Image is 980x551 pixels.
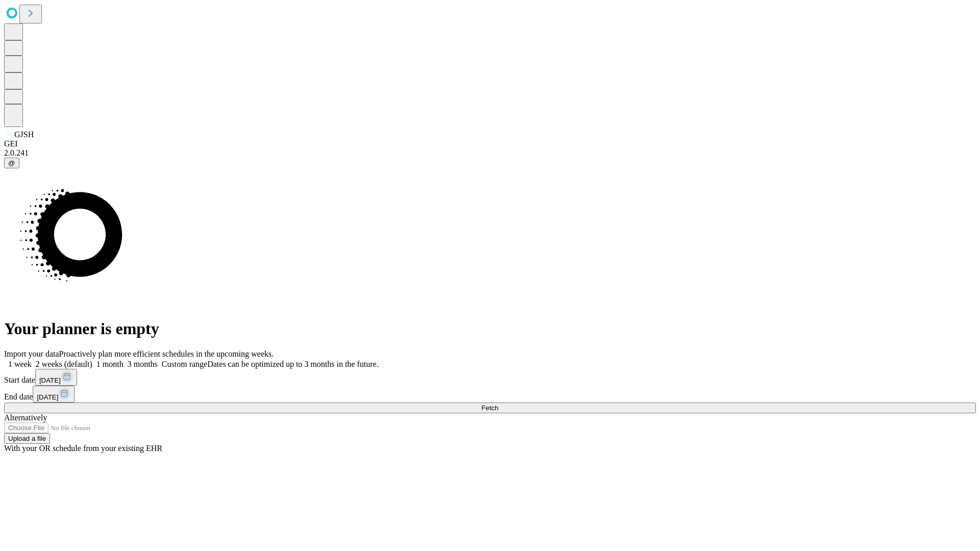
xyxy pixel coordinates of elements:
h1: Your planner is empty [4,319,976,338]
span: With your OR schedule from your existing EHR [4,444,162,453]
div: 2.0.241 [4,148,976,158]
button: Fetch [4,403,976,413]
button: @ [4,158,19,168]
div: GEI [4,139,976,148]
span: 2 weeks (default) [36,360,92,368]
span: [DATE] [37,393,58,401]
span: 1 week [8,360,32,368]
span: Custom range [162,360,207,368]
span: GJSH [14,130,34,139]
div: Start date [4,369,976,386]
button: [DATE] [33,386,75,403]
span: Fetch [481,404,498,412]
button: [DATE] [35,369,77,386]
span: 3 months [128,360,158,368]
span: Dates can be optimized up to 3 months in the future. [207,360,378,368]
button: Upload a file [4,433,50,444]
div: End date [4,386,976,403]
span: @ [8,159,15,167]
span: Alternatively [4,413,47,422]
span: [DATE] [39,377,61,384]
span: 1 month [96,360,124,368]
span: Import your data [4,349,59,358]
span: Proactively plan more efficient schedules in the upcoming weeks. [59,349,274,358]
